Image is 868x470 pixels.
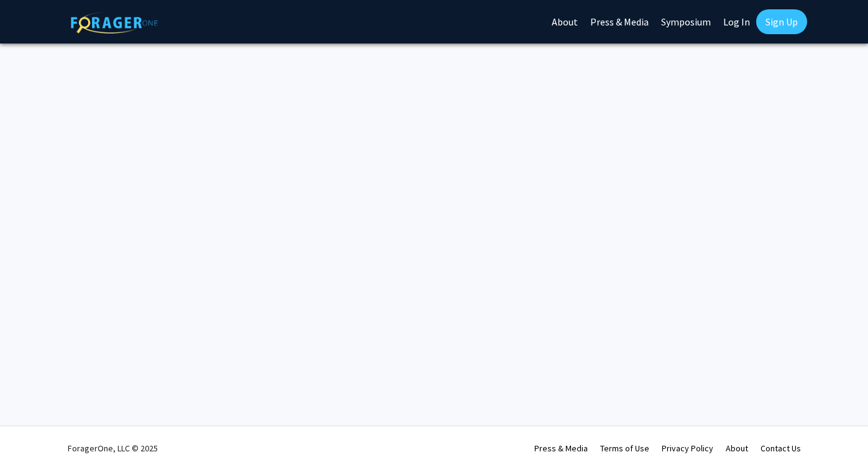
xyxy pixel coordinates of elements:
a: Terms of Use [600,443,649,454]
a: Privacy Policy [662,443,713,454]
a: Sign Up [756,9,807,34]
div: ForagerOne, LLC © 2025 [68,426,158,470]
a: Contact Us [761,443,801,454]
a: Press & Media [534,443,588,454]
img: ForagerOne Logo [71,12,158,34]
a: About [726,443,748,454]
